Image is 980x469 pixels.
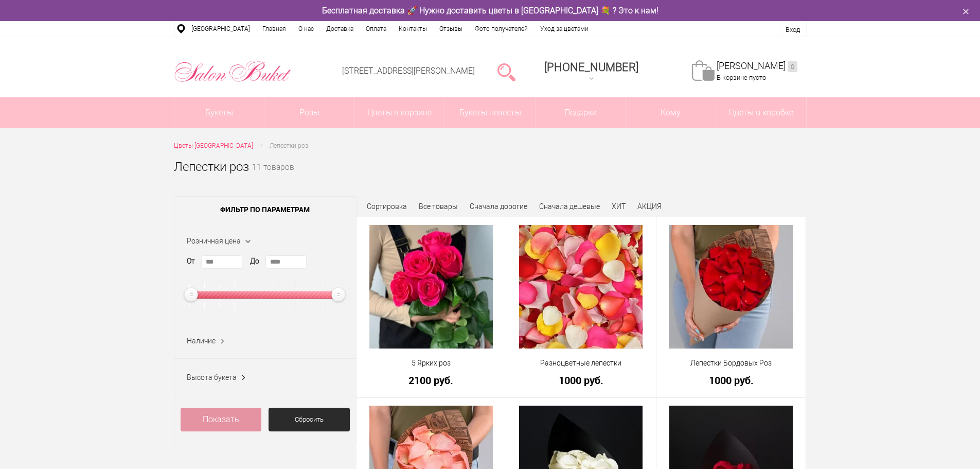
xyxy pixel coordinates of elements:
[360,21,393,37] a: Оплата
[544,61,638,74] span: [PHONE_NUMBER]
[292,21,320,37] a: О нас
[166,5,814,16] div: Бесплатная доставка 🚀 Нужно доставить цветы в [GEOGRAPHIC_DATA] 💐 ? Это к нам!
[174,158,249,176] h1: Лепестки роз
[717,60,797,72] a: [PERSON_NAME]
[637,202,662,211] a: АКЦИЯ
[355,97,445,128] a: Цветы в корзине
[181,408,262,431] a: Показать
[363,375,500,386] a: 2100 руб.
[469,21,534,37] a: Фото получателей
[433,21,469,37] a: Отзывы
[519,225,643,349] img: Разноцветные лепестки
[786,26,800,33] a: Вход
[669,225,793,349] img: Лепестки Бордовых Роз
[513,375,649,386] a: 1000 руб.
[445,97,535,128] a: Букеты невесты
[419,202,458,211] a: Все товары
[342,66,475,76] a: [STREET_ADDRESS][PERSON_NAME]
[536,97,626,128] a: Подарки
[185,21,256,37] a: [GEOGRAPHIC_DATA]
[187,237,241,245] span: Розничная цена
[363,358,500,369] a: 5 Ярких роз
[538,57,645,86] a: [PHONE_NUMBER]
[174,97,264,128] a: Букеты
[470,202,527,211] a: Сначала дорогие
[513,358,649,369] a: Разноцветные лепестки
[539,202,600,211] a: Сначала дешевые
[174,58,292,85] img: Цветы Нижний Новгород
[187,373,237,381] span: Высота букета
[250,256,259,267] label: До
[612,202,626,211] a: ХИТ
[788,61,797,72] ins: 0
[187,256,195,267] label: От
[393,21,433,37] a: Контакты
[270,142,308,149] span: Лепестки роз
[174,142,253,149] span: Цветы [GEOGRAPHIC_DATA]
[717,74,766,81] span: В корзине пусто
[264,97,354,128] a: Розы
[187,337,216,345] span: Наличие
[626,97,716,128] span: Кому
[534,21,595,37] a: Уход за цветами
[252,164,294,188] small: 11 товаров
[369,225,493,349] img: 5 Ярких роз
[663,358,799,369] a: Лепестки Бордовых Роз
[256,21,292,37] a: Главная
[716,97,806,128] a: Цветы в коробке
[174,141,253,151] a: Цветы [GEOGRAPHIC_DATA]
[269,408,350,431] a: Сбросить
[663,375,799,386] a: 1000 руб.
[174,197,356,222] span: Фильтр по параметрам
[367,202,407,211] span: Сортировка
[320,21,360,37] a: Доставка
